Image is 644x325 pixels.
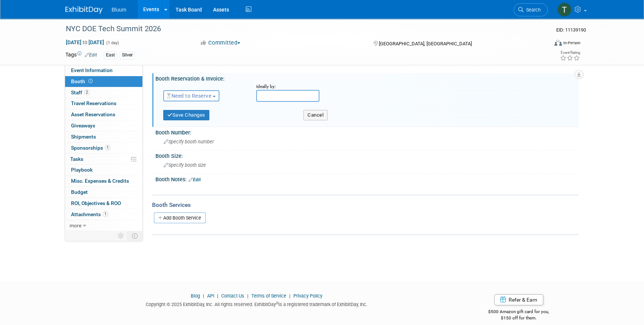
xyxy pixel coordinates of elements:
button: Cancel [303,110,328,120]
span: ROI, Objectives & ROO [71,200,121,206]
div: East [104,51,117,59]
span: Budget [71,189,88,195]
a: Terms of Service [251,293,286,299]
span: Bluum [112,7,126,13]
span: more [70,222,81,228]
div: $500 Amazon gift card for you, [459,304,579,321]
span: [DATE] [DATE] [65,39,104,46]
span: Need to Reserve [167,93,211,99]
td: Toggle Event Tabs [128,231,143,241]
a: Search [513,3,548,16]
a: Tasks [65,154,142,165]
a: Asset Reservations [65,109,142,120]
a: ROI, Objectives & ROO [65,198,142,209]
div: In-Person [563,40,580,46]
span: to [81,39,88,45]
span: Travel Reservations [71,100,116,106]
div: Copyright © 2025 ExhibitDay, Inc. All rights reserved. ExhibitDay is a registered trademark of Ex... [65,299,448,308]
a: Contact Us [221,293,244,299]
span: Event Information [71,67,113,73]
a: Travel Reservations [65,98,142,109]
div: Event Format [504,39,580,50]
sup: ® [276,301,278,305]
button: Save Changes [163,110,209,120]
button: Committed [197,39,244,47]
a: Blog [191,293,200,299]
button: Need to Reserve [163,90,219,101]
a: Budget [65,187,142,198]
a: Add Booth Service [154,212,206,223]
div: Booth Size: [155,150,579,160]
span: Shipments [71,134,96,140]
span: Specify booth number [164,139,214,144]
img: ExhibitDay [65,6,103,14]
div: Silver [120,51,135,59]
span: | [287,293,292,299]
span: Specify booth size [164,162,206,168]
span: Asset Reservations [71,111,115,117]
a: Booth [65,76,142,87]
span: | [215,293,220,299]
span: Tasks [70,156,83,162]
span: 1 [103,211,108,217]
div: Ideally by: [256,84,561,90]
a: Attachments1 [65,209,142,220]
span: Playbook [71,167,93,173]
div: $150 off for them. [459,315,579,321]
span: Sponsorships [71,145,110,151]
span: Staff [71,90,90,95]
img: Taylor Bradley [557,3,571,17]
a: Privacy Policy [293,293,322,299]
span: | [201,293,206,299]
span: 1 [105,145,110,150]
a: Edit [85,52,97,58]
span: 2 [84,90,90,95]
span: Search [524,7,541,13]
span: Booth [71,78,94,84]
a: Playbook [65,165,142,175]
a: Sponsorships1 [65,143,142,153]
div: Booth Services [152,201,579,209]
a: Misc. Expenses & Credits [65,176,142,186]
span: Attachments [71,211,108,217]
div: Booth Number: [155,127,579,136]
a: Edit [189,177,201,182]
img: Format-Inperson.png [554,40,562,46]
span: Event ID: 11139190 [556,27,586,33]
div: Event Rating [560,51,580,55]
a: more [65,220,142,231]
span: Booth not reserved yet [87,78,94,84]
a: Staff2 [65,87,142,98]
div: Booth Notes: [155,174,579,183]
span: Misc. Expenses & Credits [71,178,129,184]
span: Giveaways [71,123,95,129]
span: | [245,293,250,299]
a: Event Information [65,65,142,76]
a: Giveaways [65,120,142,131]
td: Personalize Event Tab Strip [115,231,128,241]
a: Refer & Earn [494,294,543,305]
div: NYC DOE Tech Summit 2026 [63,22,537,36]
div: Booth Reservation & Invoice: [155,73,579,82]
td: Tags [65,51,97,59]
span: [GEOGRAPHIC_DATA], [GEOGRAPHIC_DATA] [379,41,471,46]
a: API [207,293,214,299]
span: (1 day) [106,40,119,45]
a: Shipments [65,131,142,142]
